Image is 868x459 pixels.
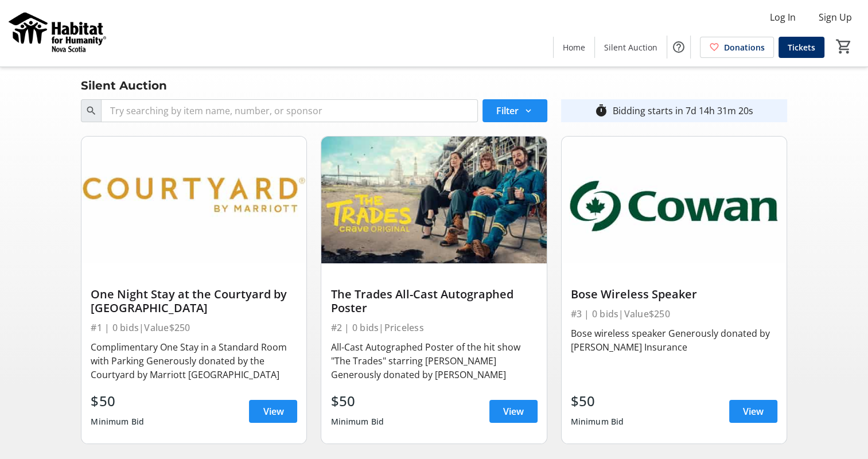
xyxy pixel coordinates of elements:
img: One Night Stay at the Courtyard by Marriott Dartmouth Crossing [81,137,306,263]
a: View [729,400,777,423]
button: Log In [761,8,805,26]
div: All-Cast Autographed Poster of the hit show "The Trades" starring [PERSON_NAME] Generously donate... [330,340,537,382]
span: Donations [724,41,765,53]
div: #2 | 0 bids | Priceless [330,320,537,336]
span: View [743,404,764,418]
div: One Night Stay at the Courtyard by [GEOGRAPHIC_DATA] [91,287,297,315]
button: Cart [834,36,854,57]
a: Donations [700,37,774,58]
div: $50 [571,391,624,411]
a: View [489,400,538,423]
div: $50 [91,391,144,411]
span: View [263,404,283,418]
input: Try searching by item name, number, or sponsor [101,99,477,122]
span: Filter [496,104,519,118]
div: Bose Wireless Speaker [571,287,777,301]
button: Sign Up [809,8,861,26]
div: Bose wireless speaker Generously donated by [PERSON_NAME] Insurance [571,326,777,354]
div: The Trades All-Cast Autographed Poster [330,287,537,315]
img: Habitat for Humanity Nova Scotia's Logo [7,5,109,62]
a: Tickets [779,37,824,58]
span: Home [563,41,585,53]
button: Filter [482,99,547,122]
div: Bidding starts in 7d 14h 31m 20s [613,104,753,118]
mat-icon: timer_outline [594,104,608,118]
div: #1 | 0 bids | Value $250 [91,320,297,336]
img: Bose Wireless Speaker [562,137,787,263]
div: Minimum Bid [571,411,624,432]
span: View [503,404,524,418]
span: Sign Up [819,10,852,24]
span: Tickets [788,41,815,53]
img: The Trades All-Cast Autographed Poster [321,137,546,263]
div: Silent Auction [74,76,174,95]
span: Log In [770,10,796,24]
div: Minimum Bid [91,411,144,432]
a: Home [554,37,594,58]
a: Silent Auction [595,37,667,58]
span: Silent Auction [604,41,657,53]
div: #3 | 0 bids | Value $250 [571,306,777,322]
button: Help [667,36,690,59]
div: Complimentary One Stay in a Standard Room with Parking Generously donated by the Courtyard by Mar... [91,340,297,382]
div: $50 [330,391,384,411]
a: View [249,400,297,423]
div: Minimum Bid [330,411,384,432]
